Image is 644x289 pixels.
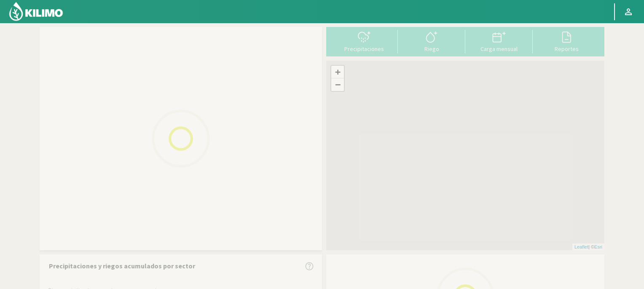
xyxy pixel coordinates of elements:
button: Riego [398,30,465,52]
div: | © [572,244,604,251]
a: Leaflet [574,244,588,249]
img: Loading... [139,96,223,181]
a: Esri [594,244,602,249]
button: Precipitaciones [330,30,398,52]
button: Carga mensual [465,30,533,52]
div: Reportes [535,46,598,52]
a: Zoom out [331,78,344,91]
img: Kilimo [8,1,64,21]
button: Reportes [533,30,600,52]
div: Riego [400,46,463,52]
p: Precipitaciones y riegos acumulados por sector [49,261,195,271]
div: Carga mensual [468,46,530,52]
div: Precipitaciones [333,46,395,52]
a: Zoom in [331,66,344,78]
